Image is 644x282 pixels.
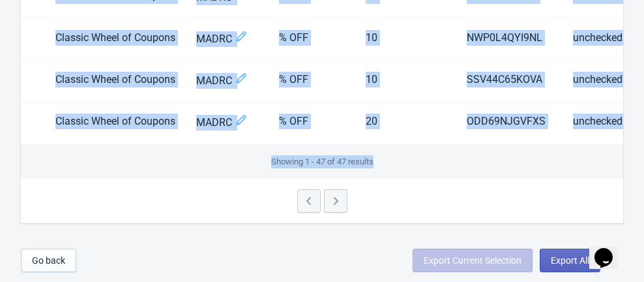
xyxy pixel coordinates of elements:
[551,255,589,266] span: Export All
[355,20,456,61] td: 10
[269,61,355,103] td: % OFF
[45,103,186,145] td: Classic Wheel of Coupons
[196,72,258,89] span: MADRC
[355,103,456,145] td: 20
[355,61,456,103] td: 10
[456,20,563,61] td: NWP0L4QYI9NL
[540,249,600,272] button: Export All
[269,20,355,61] td: % OFF
[21,249,76,272] button: Go back
[45,20,186,61] td: Classic Wheel of Coupons
[45,61,186,103] td: Classic Wheel of Coupons
[32,255,65,266] span: Go back
[456,103,563,145] td: ODD69NJGVFXS
[196,30,258,48] span: MADRC
[21,145,623,179] div: Showing 1 - 47 of 47 results
[456,61,563,103] td: SSV44C65KOVA
[269,103,355,145] td: % OFF
[196,114,258,131] span: MADRC
[589,230,631,269] iframe: chat widget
